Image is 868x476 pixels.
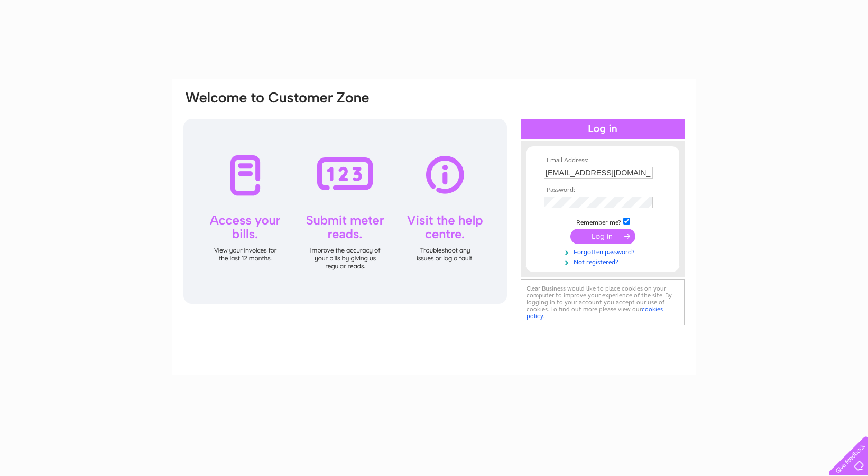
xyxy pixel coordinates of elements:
a: Forgotten password? [544,246,664,256]
th: Password: [541,186,664,194]
a: cookies policy [527,305,663,320]
th: Email Address: [541,157,664,164]
a: Not registered? [544,256,664,266]
td: Remember me? [541,216,664,227]
div: Clear Business would like to place cookies on your computer to improve your experience of the sit... [521,279,685,325]
input: Submit [570,229,635,244]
